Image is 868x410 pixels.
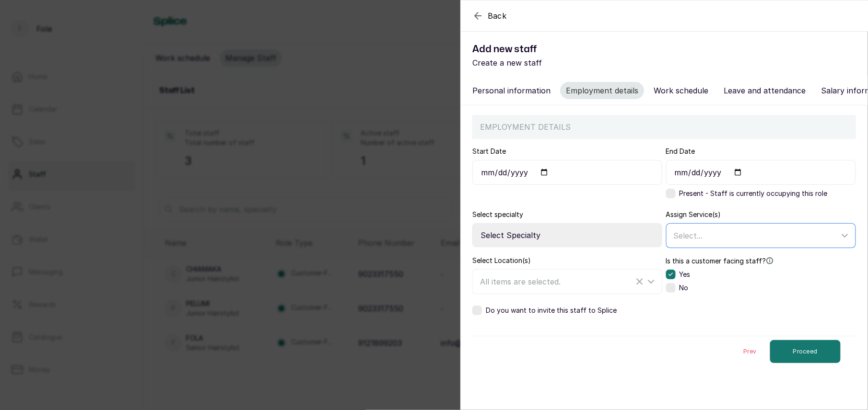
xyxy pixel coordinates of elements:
[634,276,645,287] button: Clear Selected
[666,256,856,266] label: Is this a customer facing staff?
[770,340,841,363] button: Proceed
[472,10,507,22] button: Back
[488,10,507,22] span: Back
[472,147,506,156] label: Start Date
[718,82,811,99] button: Leave and attendance
[472,114,578,140] p: EMPLOYMENT DETAILS
[680,270,691,279] span: Yes
[648,82,714,99] button: Work schedule
[480,277,561,286] span: All items are selected.
[472,210,523,219] label: Select specialty
[666,147,695,156] label: End Date
[472,57,856,68] p: Create a new staff
[467,82,556,99] button: Personal information
[680,283,689,293] span: No
[674,231,703,240] span: Select...
[486,306,617,315] span: Do you want to invite this staff to Splice
[472,42,856,57] h1: Add new staff
[680,189,828,198] span: Present - Staff is currently occupying this role
[472,256,531,265] label: Select Location(s)
[560,82,644,99] button: Employment details
[736,340,764,363] button: Prev
[666,210,721,219] label: Assign Service(s)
